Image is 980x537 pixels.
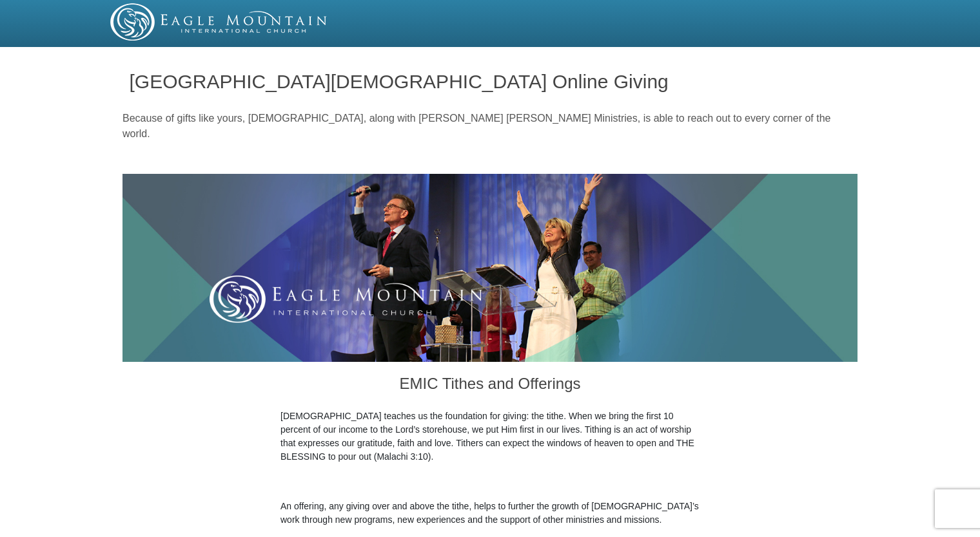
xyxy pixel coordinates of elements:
[280,500,700,527] p: An offering, any giving over and above the tithe, helps to further the growth of [DEMOGRAPHIC_DAT...
[280,362,700,410] h3: EMIC Tithes and Offerings
[130,71,851,92] h1: [GEOGRAPHIC_DATA][DEMOGRAPHIC_DATA] Online Giving
[280,410,700,464] p: [DEMOGRAPHIC_DATA] teaches us the foundation for giving: the tithe. When we bring the first 10 pe...
[122,111,857,142] p: Because of gifts like yours, [DEMOGRAPHIC_DATA], along with [PERSON_NAME] [PERSON_NAME] Ministrie...
[110,3,328,41] img: EMIC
